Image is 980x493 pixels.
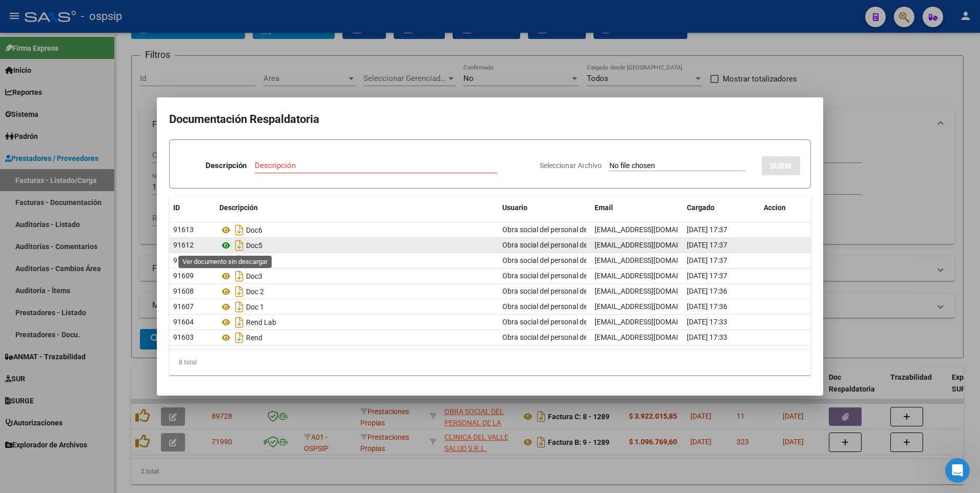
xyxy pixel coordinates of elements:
div: Doc3 [219,268,494,284]
i: Descargar documento [233,330,246,346]
div: Rend Lab [219,314,494,331]
iframe: Intercom live chat [945,458,970,483]
span: [DATE] 17:36 [687,302,727,311]
span: [EMAIL_ADDRESS][DOMAIN_NAME] [595,302,708,311]
datatable-header-cell: Email [590,197,683,219]
div: Doc 2 [219,283,494,300]
span: Obra social del personal de la actividad cervecera y afines OSPACA . [502,256,716,264]
i: Descargar documento [233,283,246,300]
span: 91608 [173,287,194,295]
i: Descargar documento [233,314,246,331]
span: SUBIR [770,161,792,171]
span: Cargado [687,203,714,212]
span: [EMAIL_ADDRESS][DOMAIN_NAME] [595,241,708,249]
span: 91609 [173,272,194,280]
div: Doc5 [219,237,494,254]
span: Obra social del personal de la actividad cervecera y afines OSPACA . [502,318,716,326]
span: [DATE] 17:37 [687,256,727,264]
span: Usuario [502,203,527,212]
span: Obra social del personal de la actividad cervecera y afines OSPACA . [502,333,716,341]
span: [EMAIL_ADDRESS][DOMAIN_NAME] [595,225,708,234]
i: Descargar documento [233,299,246,315]
i: Descargar documento [233,253,246,269]
datatable-header-cell: Cargado [683,197,760,219]
h2: Documentación Respaldatoria [169,110,811,129]
span: [EMAIL_ADDRESS][DOMAIN_NAME] [595,287,708,295]
span: 91603 [173,333,194,341]
span: [DATE] 17:37 [687,241,727,249]
span: Obra social del personal de la actividad cervecera y afines OSPACA . [502,287,716,295]
div: Rend [219,330,494,346]
span: [EMAIL_ADDRESS][DOMAIN_NAME] [595,333,708,341]
datatable-header-cell: ID [169,197,215,219]
div: Doc6 [219,222,494,238]
span: 91613 [173,225,194,234]
span: [DATE] 17:36 [687,287,727,295]
span: Seleccionar Archivo [540,161,602,170]
span: 91604 [173,318,194,326]
span: [DATE] 17:37 [687,225,727,234]
span: 91612 [173,241,194,249]
span: Obra social del personal de la actividad cervecera y afines OSPACA . [502,225,716,234]
p: Descripción [206,160,247,172]
div: Doc4 [219,253,494,269]
button: SUBIR [762,156,800,175]
span: Accion [764,203,786,212]
span: Obra social del personal de la actividad cervecera y afines OSPACA . [502,241,716,249]
span: 91611 [173,256,194,264]
span: Email [595,203,613,212]
datatable-header-cell: Accion [760,197,811,219]
span: [EMAIL_ADDRESS][DOMAIN_NAME] [595,272,708,280]
div: 8 total [169,350,811,375]
span: [EMAIL_ADDRESS][DOMAIN_NAME] [595,318,708,326]
span: ID [173,203,180,212]
span: Obra social del personal de la actividad cervecera y afines OSPACA . [502,272,716,280]
i: Descargar documento [233,268,246,284]
i: Descargar documento [233,237,246,254]
datatable-header-cell: Usuario [498,197,590,219]
span: Obra social del personal de la actividad cervecera y afines OSPACA . [502,302,716,311]
span: [EMAIL_ADDRESS][DOMAIN_NAME] [595,256,708,264]
i: Descargar documento [233,222,246,238]
span: 91607 [173,302,194,311]
div: Doc 1 [219,299,494,315]
span: [DATE] 17:33 [687,318,727,326]
datatable-header-cell: Descripción [215,197,498,219]
span: [DATE] 17:33 [687,333,727,341]
span: [DATE] 17:37 [687,272,727,280]
span: Descripción [219,203,258,212]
